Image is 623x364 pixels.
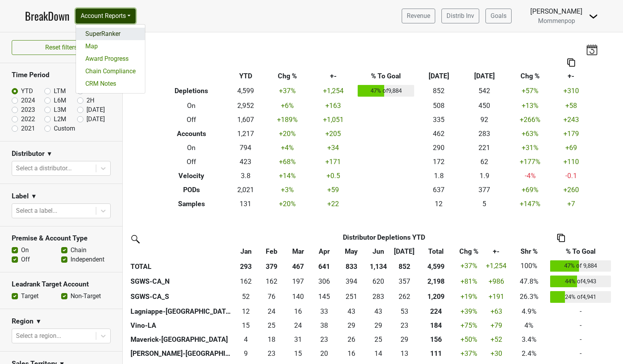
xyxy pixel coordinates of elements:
[76,65,145,78] a: Chain Compliance
[261,348,282,359] div: 23
[485,306,508,316] div: +63
[507,127,553,141] td: +63 %
[367,334,389,345] div: 25
[417,274,454,289] th: 2198.173
[54,115,66,124] label: L2M
[567,58,575,67] img: Copy to clipboard
[233,332,259,346] td: 3.918
[233,346,259,360] td: 9.439
[311,304,337,318] td: 33.367
[35,317,42,326] span: ▼
[462,83,507,99] td: 542
[365,274,391,289] td: 619.672
[553,155,589,169] td: +110
[54,87,66,96] label: LTM
[507,155,553,169] td: +177 %
[259,304,284,318] td: 23.598
[129,274,233,289] th: SGWS-CA_N
[284,289,311,305] td: 140.239
[391,274,417,289] td: 357.376
[391,318,417,332] td: 22.789
[286,306,310,316] div: 16
[416,183,462,197] td: 637
[129,289,233,305] th: SGWS-CA_S
[311,244,337,258] th: Apr: activate to sort column ascending
[454,346,483,360] td: +37 %
[339,320,364,330] div: 29
[235,276,257,286] div: 162
[507,183,553,197] td: +69 %
[393,276,416,286] div: 357
[339,348,364,359] div: 16
[261,320,282,330] div: 25
[509,346,548,360] td: 2.4%
[157,169,226,183] th: Velocity
[483,244,509,258] th: +-: activate to sort column ascending
[367,276,389,286] div: 620
[485,334,508,345] div: +52
[485,292,508,302] div: +191
[462,127,507,141] td: 283
[337,318,365,332] td: 29.45
[46,149,53,159] span: ▼
[129,304,233,318] th: Lagniappe-[GEOGRAPHIC_DATA]
[86,96,94,105] label: 2H
[367,320,389,330] div: 29
[12,40,111,55] button: Reset filters
[226,99,265,113] td: 2,952
[311,69,356,83] th: +-
[71,246,86,255] label: Chain
[54,124,75,133] label: Custom
[261,334,282,345] div: 18
[311,113,356,127] td: +1,051
[259,244,284,258] th: Feb: activate to sort column ascending
[284,346,311,360] td: 15.132
[284,244,311,258] th: Mar: activate to sort column ascending
[286,320,310,330] div: 24
[76,78,145,90] a: CRM Notes
[259,258,284,274] th: 379
[157,113,226,127] th: Off
[226,197,265,211] td: 131
[393,320,416,330] div: 23
[417,258,454,274] th: 4,599
[416,113,462,127] td: 335
[286,292,310,302] div: 140
[12,192,29,200] h3: Label
[393,306,416,316] div: 53
[462,169,507,183] td: 1.9
[507,69,553,83] th: Chg %
[549,346,613,360] td: -
[235,292,257,302] div: 52
[393,292,416,302] div: 262
[12,280,111,288] h3: Leadrank Target Account
[416,141,462,155] td: 290
[454,274,483,289] td: +81 %
[462,113,507,127] td: 92
[259,318,284,332] td: 25.039
[337,346,365,360] td: 16.098
[509,274,548,289] td: 47.8%
[553,169,589,183] td: -0.1
[311,289,337,305] td: 145.241
[553,197,589,211] td: +7
[259,332,284,346] td: 18.334
[416,69,462,83] th: [DATE]
[485,276,508,286] div: +986
[284,274,311,289] td: 197.218
[462,141,507,155] td: 221
[419,306,452,316] div: 224
[76,53,145,65] a: Award Progress
[233,244,259,258] th: Jan: activate to sort column ascending
[12,317,34,325] h3: Region
[86,105,105,115] label: [DATE]
[265,113,310,127] td: +189 %
[235,306,257,316] div: 12
[261,276,282,286] div: 162
[129,346,233,360] th: [PERSON_NAME]-[GEOGRAPHIC_DATA]
[337,289,365,305] td: 250.863
[462,155,507,169] td: 62
[462,197,507,211] td: 5
[486,262,507,270] span: +1,254
[367,292,389,302] div: 283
